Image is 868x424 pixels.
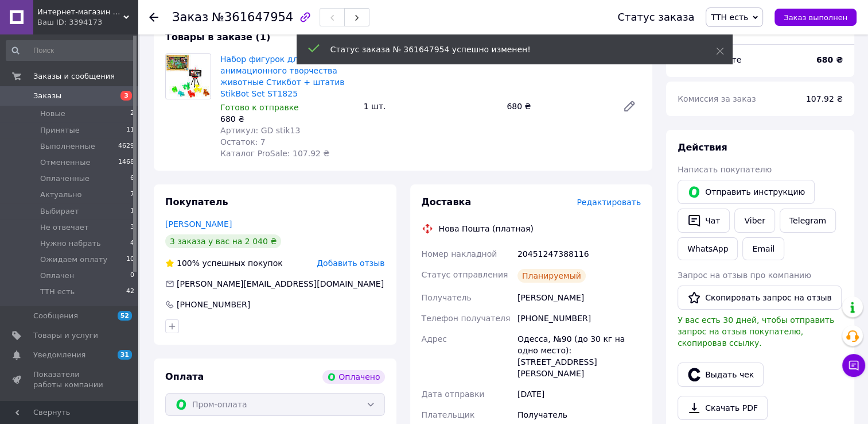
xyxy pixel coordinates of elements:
[515,329,643,384] div: Одесса, №90 (до 30 кг на одно место): [STREET_ADDRESS][PERSON_NAME]
[130,174,134,184] span: 6
[220,113,355,125] div: 680 ₴
[422,390,485,399] span: Дата отправки
[742,237,784,260] button: Email
[33,400,106,421] span: Панель управления
[220,149,329,158] span: Каталог ProSale: 107.92 ₴
[780,209,836,233] a: Telegram
[40,141,95,152] span: Выполненные
[176,299,251,310] div: [PHONE_NUMBER]
[40,271,74,281] span: Оплачен
[166,54,211,99] img: Набор фигурок для анимационного творчества животные Стикбот + штатив StikBot Set ST1825
[40,125,80,136] span: Принятые
[40,287,75,297] span: ТТН есть
[37,7,123,17] span: Интернет-магазин детских товаров "Gorod Detstva"
[678,315,834,348] span: У вас есть 30 дней, чтобы отправить запрос на отзыв покупателю, скопировав ссылку.
[577,198,641,207] span: Редактировать
[165,196,228,207] span: Покупатель
[618,95,641,118] a: Редактировать
[37,17,138,28] div: Ваш ID: 3394173
[774,9,857,26] button: Заказ выполнен
[502,98,613,114] div: 680 ₴
[734,209,774,233] a: Viber
[678,363,764,387] button: Выдать чек
[212,10,293,24] span: №361647954
[678,209,730,233] button: Чат
[126,125,134,136] span: 11
[678,180,815,204] button: Отправить инструкцию
[422,196,472,207] span: Доставка
[422,293,472,302] span: Получатель
[40,238,101,249] span: Нужно набрать
[220,137,266,147] span: Остаток: 7
[40,109,65,119] span: Новые
[678,286,842,310] button: Скопировать запрос на отзыв
[130,271,134,281] span: 0
[617,11,694,23] div: Статус заказа
[220,55,344,98] a: Набор фигурок для анимационного творчества животные Стикбот + штатив StikBot Set ST1825
[165,32,270,43] span: Товары в заказе (1)
[422,249,497,259] span: Номер накладной
[422,334,447,344] span: Адрес
[120,91,132,101] span: 3
[126,287,134,297] span: 42
[118,157,134,168] span: 1468
[678,237,738,260] a: WhatsApp
[33,91,61,101] span: Заказы
[6,40,135,61] input: Поиск
[806,94,843,103] span: 107.92 ₴
[322,370,384,384] div: Оплачено
[40,190,81,200] span: Актуально
[40,206,79,217] span: Выбирает
[517,269,586,283] div: Планируемый
[711,13,748,22] span: ТТН есть
[149,11,158,23] div: Вернуться назад
[330,44,687,55] div: Статус заказа № 361647954 успешно изменен!
[422,270,508,279] span: Статус отправления
[678,94,756,103] span: Комиссия за заказ
[40,157,90,168] span: Отмененные
[678,396,768,420] a: Скачать PDF
[33,369,106,390] span: Показатели работы компании
[515,384,643,404] div: [DATE]
[130,206,134,217] span: 1
[126,255,134,265] span: 10
[172,10,208,24] span: Заказ
[130,109,134,119] span: 2
[130,190,134,200] span: 7
[177,259,200,268] span: 100%
[165,234,281,248] div: 3 заказа у вас на 2 040 ₴
[130,222,134,233] span: 3
[33,71,115,82] span: Заказы и сообщения
[515,308,643,329] div: [PHONE_NUMBER]
[842,354,865,377] button: Чат с покупателем
[784,13,847,22] span: Заказ выполнен
[515,244,643,264] div: 20451247388116
[422,410,475,419] span: Плательщик
[165,257,283,269] div: успешных покупок
[118,311,132,321] span: 52
[33,330,98,341] span: Товары и услуги
[33,350,85,360] span: Уведомления
[33,311,78,321] span: Сообщения
[40,255,107,265] span: Ожидаем оплату
[220,103,299,112] span: Готово к отправке
[118,141,134,152] span: 4629
[515,287,643,308] div: [PERSON_NAME]
[118,350,132,360] span: 31
[40,222,88,233] span: Не отвечает
[678,165,772,174] span: Написать покупателю
[422,314,511,323] span: Телефон получателя
[165,219,232,229] a: [PERSON_NAME]
[177,279,384,288] span: [PERSON_NAME][EMAIL_ADDRESS][DOMAIN_NAME]
[165,371,204,382] span: Оплата
[436,223,536,234] div: Нова Пошта (платная)
[678,142,727,153] span: Действия
[130,238,134,249] span: 4
[220,126,300,135] span: Артикул: GD stik13
[317,259,384,268] span: Добавить отзыв
[359,98,503,114] div: 1 шт.
[40,174,89,184] span: Оплаченные
[678,271,811,280] span: Запрос на отзыв про компанию
[816,55,843,64] b: 680 ₴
